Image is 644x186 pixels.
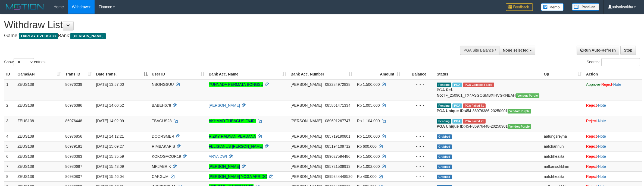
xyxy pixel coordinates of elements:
a: Note [598,144,606,149]
button: None selected [499,46,535,55]
img: Feedback.jpg [506,3,533,11]
a: Reject [586,103,597,108]
b: PGA Unique ID: [437,109,465,113]
td: aafchhealita [542,151,584,161]
span: 86980363 [65,154,82,159]
span: Rp 1.100.000 [357,134,380,138]
td: · [584,151,642,161]
th: Amount: activate to sort column ascending [355,69,402,79]
td: ZEUS138 [15,100,63,116]
span: Copy 089691267747 to clipboard [325,119,350,123]
span: Rp 1.002.000 [357,164,380,169]
span: Grabbed [437,155,452,159]
div: - - - [405,134,432,139]
td: · [584,116,642,131]
label: Show entries [4,58,45,66]
span: Vendor URL: https://trx4.1velocity.biz [508,124,531,129]
td: aafkansokkhim [542,161,584,171]
td: 5 [4,141,15,151]
span: Copy 082284972838 to clipboard [325,82,350,87]
span: Pending [437,83,451,87]
span: BABEH678 [152,103,171,108]
td: · [584,100,642,116]
span: NBONGSUU [152,82,174,87]
div: - - - [405,103,432,108]
td: 3 [4,116,15,131]
span: [DATE] 15:09:27 [96,144,124,149]
th: ID [4,69,15,79]
a: Reject [601,82,612,87]
span: Vendor URL: https://trx4.1velocity.biz [508,109,531,114]
span: Grabbed [437,165,452,169]
img: Button%20Memo.svg [541,3,564,11]
span: PGA Error [463,83,494,87]
th: Balance [402,69,434,79]
span: CAKGUM [152,174,168,179]
span: 86976448 [65,119,82,123]
span: Copy 0895344448526 to clipboard [325,174,352,179]
a: Approve [586,82,600,87]
span: Rp 400.000 [357,174,376,179]
td: aafchhealita [542,171,584,181]
span: Copy 085719190801 to clipboard [325,134,350,138]
b: PGA Ref. No: [437,88,453,97]
td: ZEUS138 [15,131,63,141]
a: Reject [586,119,597,123]
span: [PERSON_NAME] [290,82,322,87]
span: Copy 085194109712 to clipboard [325,144,350,149]
span: Copy 085861471334 to clipboard [325,103,350,108]
a: ARYA DWI [209,154,227,159]
span: KOKOGACOR19 [152,154,181,159]
span: Grabbed [437,144,452,149]
td: 6 [4,151,15,161]
a: FELISIANUS [PERSON_NAME] [209,144,263,149]
a: Note [613,82,621,87]
span: 86979181 [65,144,82,149]
span: Rp 1.500.000 [357,82,380,87]
span: [DATE] 15:43:09 [96,164,124,169]
td: TF_250901_TX4ASGOSMBXIHVGKNBAH [434,79,542,100]
td: ZEUS138 [15,79,63,100]
span: Rp 1.005.000 [357,103,380,108]
b: PGA Unique ID: [437,124,465,128]
a: Reject [586,134,597,138]
span: Pending [437,103,451,108]
label: Search: [587,58,640,66]
a: Reject [586,144,597,149]
span: None selected [503,48,529,52]
input: Search: [601,58,640,66]
span: OXPLAY > ZEUS138 [19,33,58,39]
td: aafchannun [542,141,584,151]
th: User ID: activate to sort column ascending [150,69,207,79]
th: Status [434,69,542,79]
span: Grabbed [437,175,452,179]
span: [PERSON_NAME] [290,174,322,179]
td: 454-86976448-20250901 [434,116,542,131]
a: Reject [586,154,597,159]
span: [DATE] 15:35:59 [96,154,124,159]
span: MRJABRIK [152,164,171,169]
span: [DATE] 14:12:21 [96,134,124,138]
a: YUNNADA PERMATA BONGSU [209,82,263,87]
span: [PERSON_NAME] [290,154,322,159]
img: panduan.png [572,3,599,11]
span: Rp 1.104.000 [357,119,380,123]
td: ZEUS138 [15,171,63,181]
td: ZEUS138 [15,161,63,171]
th: Date Trans.: activate to sort column descending [94,69,150,79]
span: [PERSON_NAME] [290,134,322,138]
span: [PERSON_NAME] [290,164,322,169]
td: aafungsreyna [542,131,584,141]
span: Rp 1.500.000 [357,154,380,159]
span: RIMBAKAPIS [152,144,175,149]
span: [PERSON_NAME] [70,33,105,39]
a: Note [598,119,606,123]
span: Pending [437,119,451,124]
img: MOTION_logo.png [4,3,45,11]
div: - - - [405,118,432,124]
td: ZEUS138 [15,151,63,161]
span: Marked by aafRornrotha [452,103,462,108]
span: TBAGUS23 [152,119,172,123]
div: - - - [405,174,432,179]
td: · [584,161,642,171]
